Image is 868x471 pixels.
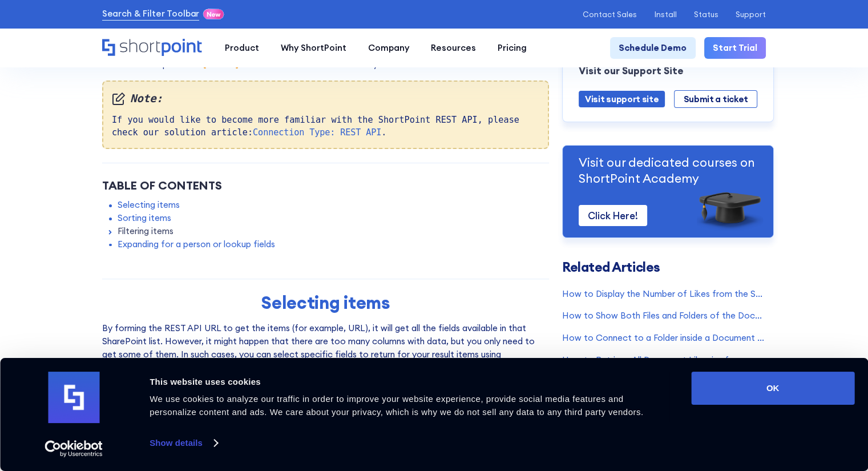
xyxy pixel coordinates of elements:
div: If you would like to become more familiar with the ShortPoint REST API, please check our solution... [102,80,549,150]
a: Show details [150,434,217,452]
a: How to Retrieve All Document Libraries from a Site Collection Using ShortPoint Connect [562,354,766,367]
a: How to Display the Number of Likes from the SharePoint List Items [562,288,766,301]
a: Connection Type: REST API [253,127,381,138]
div: This website uses cookies [150,375,665,389]
a: Start Trial [704,37,766,59]
a: Sorting items [118,212,171,225]
a: How to Show Both Files and Folders of the Document Library in a ShortPoint Element [562,309,766,323]
div: Pricing [498,42,527,55]
a: Resources [420,37,487,59]
p: Visit our dedicated courses on ShortPoint Academy [579,155,757,186]
h2: Selecting items [111,293,539,313]
div: Product [225,42,259,55]
a: Selecting items [118,199,180,212]
a: Schedule Demo [610,37,695,59]
img: logo [48,372,99,423]
em: Note: [112,90,539,107]
a: Click Here! [579,205,647,226]
a: Search & Filter Toolbar [102,7,200,21]
a: Usercentrics Cookiebot - opens in a new window [24,440,124,457]
h3: Related Articles [562,261,766,274]
a: Product [214,37,270,59]
a: Pricing [487,37,538,59]
div: Table of Contents [102,177,549,194]
a: Expanding for a person or lookup fields [118,238,275,251]
a: Status [694,10,718,19]
a: Support [736,10,766,19]
div: Why ShortPoint [281,42,346,55]
a: How to Connect to a Folder inside a Document Library Using REST API [562,332,766,345]
a: Contact Sales [583,10,637,19]
a: Visit support site [579,91,665,108]
button: OK [691,372,854,405]
span: We use cookies to analyze our traffic in order to improve your website experience, provide social... [150,394,643,417]
a: Filtering items [118,225,173,238]
p: By forming the REST API URL to get the items (for example, URL), it will get all the fields avail... [102,322,549,465]
a: Company [357,37,420,59]
div: Company [368,42,409,55]
a: Submit a ticket [674,90,757,108]
a: Why ShortPoint [270,37,357,59]
a: Home [102,39,203,58]
div: Resources [431,42,476,55]
a: Install [654,10,676,19]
